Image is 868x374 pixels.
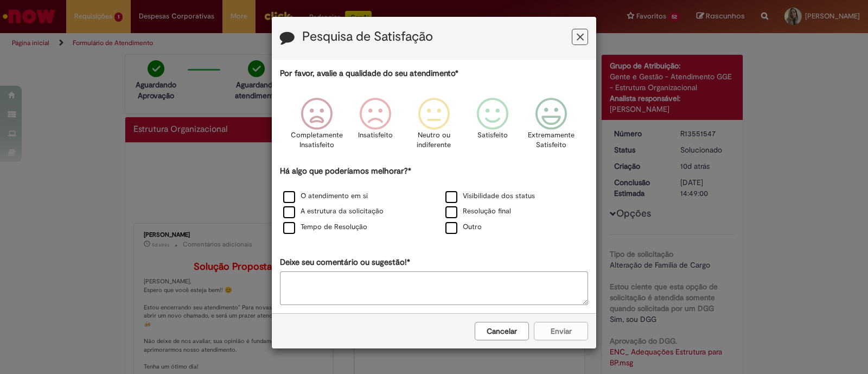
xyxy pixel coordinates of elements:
label: Tempo de Resolução [283,222,367,232]
label: Resolução final [445,206,511,217]
p: Completamente Insatisfeito [291,130,343,150]
div: Extremamente Satisfeito [524,90,579,164]
button: Cancelar [475,322,529,340]
div: Completamente Insatisfeito [289,90,344,164]
div: Satisfeito [465,90,520,164]
label: Pesquisa de Satisfação [302,30,433,44]
label: A estrutura da solicitação [283,206,384,217]
label: Visibilidade dos status [445,191,535,201]
div: Há algo que poderíamos melhorar?* [280,166,588,236]
div: Insatisfeito [348,90,403,164]
div: Neutro ou indiferente [406,90,462,164]
label: Outro [445,222,482,232]
label: Por favor, avalie a qualidade do seu atendimento* [280,68,458,79]
p: Satisfeito [477,130,508,141]
p: Extremamente Satisfeito [528,130,575,150]
p: Neutro ou indiferente [414,130,454,150]
p: Insatisfeito [358,130,393,141]
label: O atendimento em si [283,191,368,201]
label: Deixe seu comentário ou sugestão!* [280,257,410,268]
